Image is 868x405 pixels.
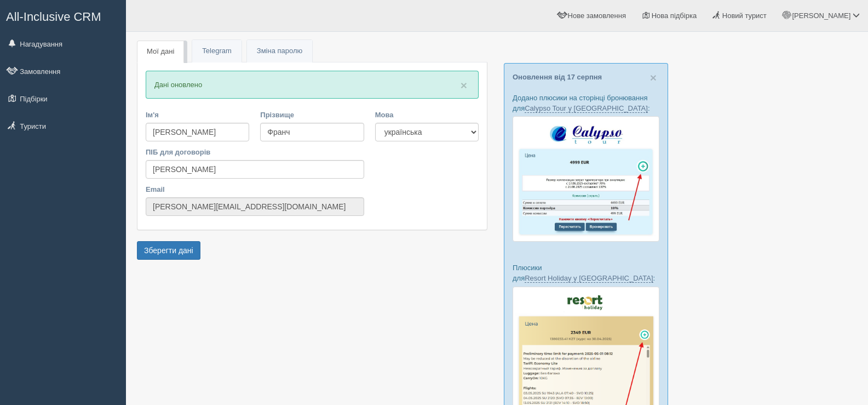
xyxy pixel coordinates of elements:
[461,79,467,91] button: Close
[525,104,648,113] a: Calypso Tour у [GEOGRAPHIC_DATA]
[146,160,364,179] input: Анна Франч
[652,12,697,20] span: Нова підбірка
[525,274,653,283] a: Resort Holiday у [GEOGRAPHIC_DATA]
[792,12,850,20] span: [PERSON_NAME]
[146,110,249,120] label: Ім'я
[513,116,659,242] img: calypso-tour-proposal-crm-for-travel-agency.jpg
[257,47,302,55] span: Зміна паролю
[146,184,364,195] label: Email
[192,40,241,62] a: Telegram
[260,110,364,120] label: Прізвище
[6,10,101,24] span: All-Inclusive CRM
[722,12,767,20] span: Новий турист
[650,71,657,84] span: ×
[146,147,364,157] label: ПІБ для договорів
[137,241,200,260] button: Зберегти дані
[650,72,657,83] button: Close
[513,263,659,283] p: Плюсики для :
[137,41,184,63] a: Мої дані
[247,40,312,62] a: Зміна паролю
[146,71,479,99] div: Дані оновлено
[1,1,125,31] a: All-Inclusive CRM
[375,110,479,120] label: Мова
[568,12,626,20] span: Нове замовлення
[513,93,659,113] p: Додано плюсики на сторінці бронювання для :
[461,79,467,92] span: ×
[513,73,602,81] a: Оновлення від 17 серпня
